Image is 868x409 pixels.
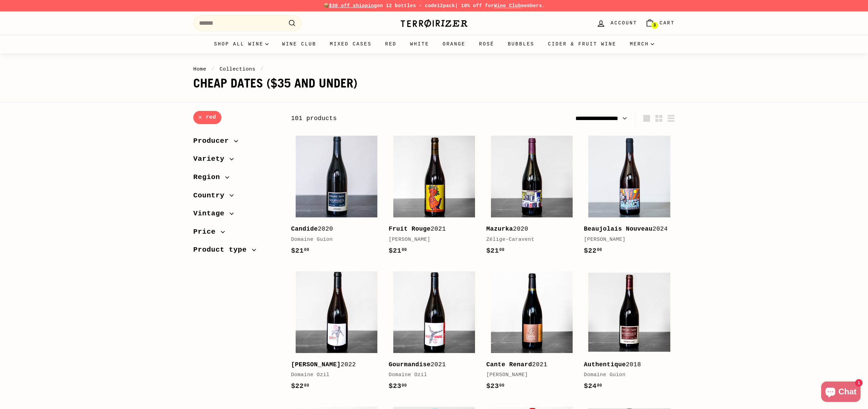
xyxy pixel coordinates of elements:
[499,383,505,388] sup: 00
[291,382,309,390] span: $22
[584,224,668,234] div: 2024
[389,267,479,398] a: Gourmandise2021Domaine Ozil
[584,236,668,244] div: [PERSON_NAME]
[541,35,623,53] a: Cider & Fruit Wine
[193,242,280,261] button: Product type
[291,114,483,123] div: 101 products
[641,13,679,33] a: Cart
[291,361,340,368] b: [PERSON_NAME]
[378,35,403,53] a: Red
[486,226,513,232] b: Mazurka
[584,360,668,370] div: 2018
[291,131,382,263] a: Candide2020Domaine Guion
[304,248,309,252] sup: 00
[486,236,570,244] div: Zélige-Caravent
[584,226,653,232] b: Beaujolais Nouveau
[180,35,688,53] div: Primary
[611,19,637,27] span: Account
[193,65,675,73] nav: breadcrumbs
[210,66,216,72] span: /
[584,131,675,263] a: Beaujolais Nouveau2024[PERSON_NAME]
[193,226,221,238] span: Price
[193,153,230,165] span: Variety
[592,13,641,33] a: Account
[304,383,309,388] sup: 00
[486,247,505,255] span: $21
[193,206,280,225] button: Vintage
[193,66,206,72] a: Home
[436,35,472,53] a: Orange
[501,35,541,53] a: Bubbles
[291,360,375,370] div: 2022
[219,66,255,72] a: Collections
[389,361,431,368] b: Gourmandise
[486,382,505,390] span: $23
[584,382,602,390] span: $24
[207,35,275,53] summary: Shop all wine
[486,131,577,263] a: Mazurka2020Zélige-Caravent
[584,247,602,255] span: $22
[499,248,505,252] sup: 00
[193,244,252,256] span: Product type
[486,361,532,368] b: Cante Renard
[584,267,675,398] a: Authentique2018Domaine Guion
[389,224,473,234] div: 2021
[193,111,221,124] a: red
[389,360,473,370] div: 2021
[402,383,407,388] sup: 00
[389,247,407,255] span: $21
[193,152,280,170] button: Variety
[403,35,436,53] a: White
[291,236,375,244] div: Domaine Guion
[584,371,668,379] div: Domaine Guion
[193,188,280,207] button: Country
[584,361,626,368] b: Authentique
[597,248,602,252] sup: 00
[437,3,455,8] strong: 12pack
[275,35,323,53] a: Wine Club
[329,3,377,8] span: $30 off shipping
[623,35,661,53] summary: Merch
[659,19,675,27] span: Cart
[193,77,675,90] h1: Cheap Dates ($35 and under)
[193,2,675,9] p: 📦 on 12 bottles - code | 10% off for members.
[494,3,521,8] a: Wine Club
[291,247,309,255] span: $21
[323,35,378,53] a: Mixed Cases
[486,224,570,234] div: 2020
[193,172,225,183] span: Region
[389,371,473,379] div: Domaine Ozil
[193,135,234,147] span: Producer
[193,170,280,188] button: Region
[819,382,863,404] inbox-online-store-chat: Shopify online store chat
[193,134,280,152] button: Producer
[193,190,230,201] span: Country
[193,225,280,243] button: Price
[291,226,318,232] b: Candide
[486,371,570,379] div: [PERSON_NAME]
[402,248,407,252] sup: 00
[389,226,431,232] b: Fruit Rouge
[653,23,656,28] span: 3
[193,208,230,219] span: Vintage
[486,360,570,370] div: 2021
[389,131,479,263] a: Fruit Rouge2021[PERSON_NAME]
[389,236,473,244] div: [PERSON_NAME]
[597,383,602,388] sup: 00
[291,371,375,379] div: Domaine Ozil
[486,267,577,398] a: Cante Renard2021[PERSON_NAME]
[389,382,407,390] span: $23
[259,66,265,72] span: /
[291,224,375,234] div: 2020
[472,35,501,53] a: Rosé
[291,267,382,398] a: [PERSON_NAME]2022Domaine Ozil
